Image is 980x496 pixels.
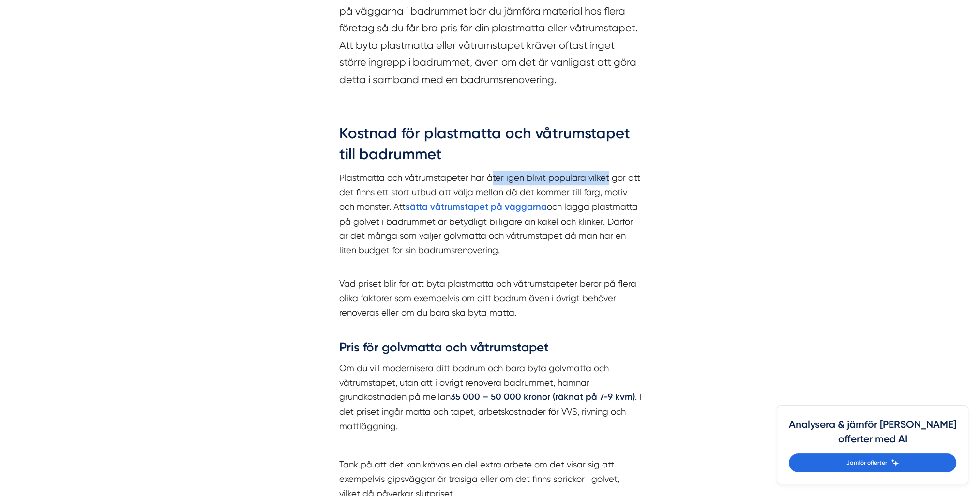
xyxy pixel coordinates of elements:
h4: Analysera & jämför [PERSON_NAME] offerter med AI [789,417,956,453]
p: Plastmatta och våtrumstapeter har åter igen blivit populära vilket gör att det finns ett stort ut... [339,171,641,272]
p: Vad priset blir för att byta plastmatta och våtrumstapeter beror på flera olika faktorer som exem... [339,277,641,334]
a: sätta våtrumstapet på väggarna [406,202,547,212]
span: Jämför offerter [846,458,887,467]
h3: Pris för golvmatta och våtrumstapet [339,339,641,361]
p: Om du vill modernisera ditt badrum och bara byta golvmatta och våtrumstapet, utan att i övrigt re... [339,361,641,433]
strong: 35 000 – 50 000 kronor (räknat på 7-9 kvm) [451,392,635,402]
a: Jämför offerter [789,453,956,472]
h2: Kostnad för plastmatta och våtrumstapet till badrummet [339,123,641,171]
